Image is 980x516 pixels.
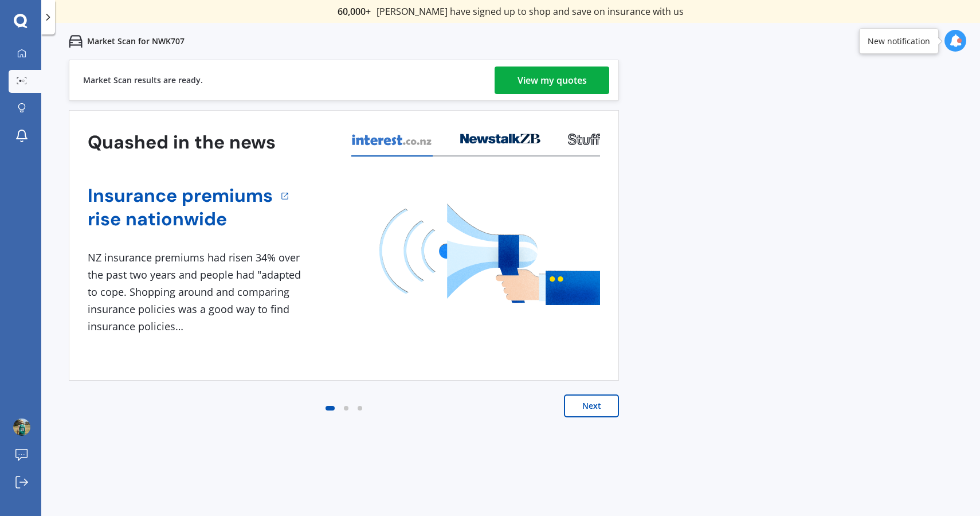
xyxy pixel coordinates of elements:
div: Market Scan results are ready. [83,60,203,100]
div: View my quotes [518,67,587,94]
div: New notification [868,36,930,47]
img: media image [379,204,600,305]
p: Market Scan for NWK707 [87,36,185,47]
a: rise nationwide [88,208,273,231]
h3: Quashed in the news [88,131,276,154]
img: car.f15378c7a67c060ca3f3.svg [69,34,83,48]
button: Next [564,394,619,417]
a: Insurance premiums [88,184,273,208]
div: NZ insurance premiums had risen 34% over the past two years and people had "adapted to cope. Shop... [88,249,305,335]
img: ACg8ocKv1aKpHXgpHjG0a4iSuBCCcbpyTc9splemyLlo6D8J5riuGsiZ=s96-c [13,419,30,436]
a: View my quotes [495,67,609,94]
